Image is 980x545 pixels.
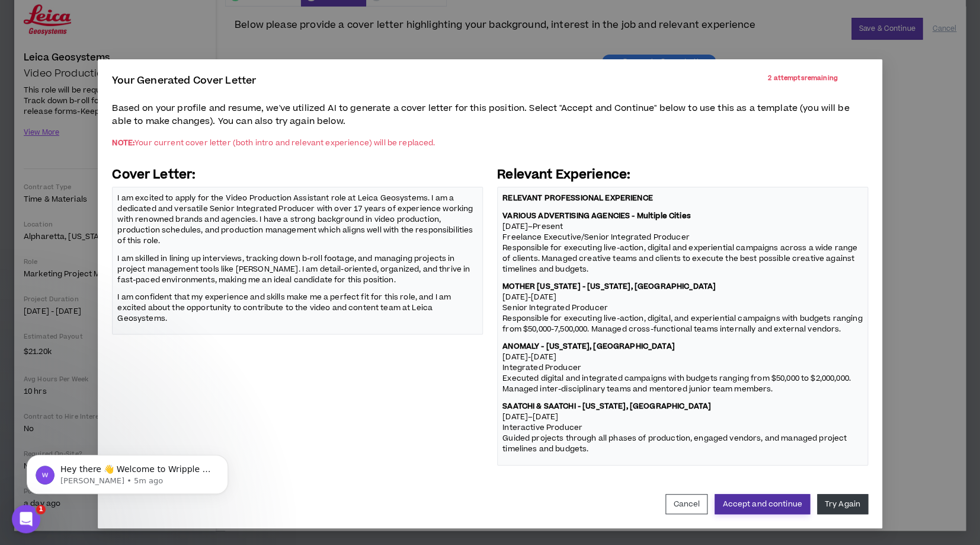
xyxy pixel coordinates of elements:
[502,211,690,221] strong: VARIOUS ADVERTISING AGENCIES - Multiple Cities
[9,430,246,513] iframe: Intercom notifications message
[502,281,716,292] strong: MOTHER [US_STATE] - [US_STATE], [GEOGRAPHIC_DATA]
[502,341,674,352] strong: ANOMALY - [US_STATE], [GEOGRAPHIC_DATA]
[112,74,256,88] p: Your Generated Cover Letter
[502,209,863,275] p: [DATE]–Present Freelance Executive/Senior Integrated Producer Responsible for executing live-acti...
[768,74,838,97] p: 2 attempts remaining
[117,291,478,324] p: I am confident that my experience and skills make me a perfect fit for this role, and I am excite...
[112,138,867,148] p: Your current cover letter (both intro and relevant experience) will be replaced.
[502,280,863,335] p: [DATE]-[DATE] Senior Integrated Producer Responsible for executing live-action, digital, and expe...
[715,494,809,514] button: Accept and continue
[665,494,707,514] button: Cancel
[12,505,40,533] iframe: Intercom live chat
[36,505,46,514] span: 1
[112,138,134,148] span: NOTE:
[112,102,867,129] p: Based on your profile and resume, we've utilized AI to generate a cover letter for this position....
[502,400,863,455] p: [DATE]–[DATE] Interactive Producer Guided projects through all phases of production, engaged vend...
[502,193,652,203] strong: RELEVANT PROFESSIONAL EXPERIENCE
[502,401,711,412] strong: SAATCHI & SAATCHI - [US_STATE], [GEOGRAPHIC_DATA]
[117,192,478,247] p: I am excited to apply for the Video Production Assistant role at Leica Geosystems. I am a dedicat...
[117,252,478,286] p: I am skilled in lining up interviews, tracking down b-roll footage, and managing projects in proj...
[112,167,483,183] p: Cover Letter:
[817,494,868,514] button: Try Again
[497,167,868,183] p: Relevant Experience:
[502,340,863,395] p: [DATE]-[DATE] Integrated Producer Executed digital and integrated campaigns with budgets ranging ...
